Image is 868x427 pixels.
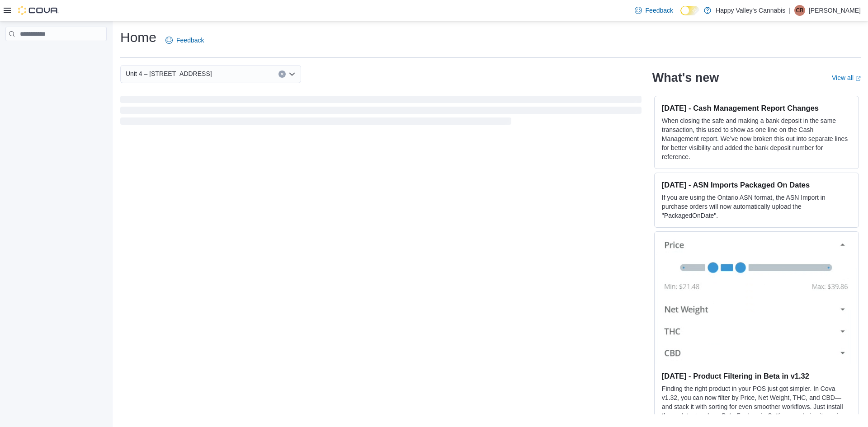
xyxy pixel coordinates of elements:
a: View allExternal link [832,74,861,81]
span: Unit 4 – [STREET_ADDRESS] [126,68,212,79]
input: Dark Mode [680,6,699,15]
h1: Home [120,28,156,47]
p: | [789,5,791,16]
span: Feedback [176,36,204,45]
p: Happy Valley's Cannabis [716,5,785,16]
svg: External link [855,76,861,81]
img: Cova [18,6,59,15]
p: When closing the safe and making a bank deposit in the same transaction, this used to show as one... [662,116,851,161]
button: Open list of options [288,70,296,78]
span: Feedback [646,6,673,15]
a: Feedback [162,31,208,49]
nav: Complex example [5,43,107,65]
h3: [DATE] - Cash Management Report Changes [662,103,851,113]
p: If you are using the Ontario ASN format, the ASN Import in purchase orders will now automatically... [662,193,851,220]
h3: [DATE] - Product Filtering in Beta in v1.32 [662,371,851,380]
em: Beta Features [721,412,761,419]
span: Loading [120,98,642,127]
a: Feedback [631,1,677,19]
button: Clear input [278,70,286,78]
div: Carmel B [794,5,805,16]
span: CB [796,5,804,16]
p: [PERSON_NAME] [809,5,861,16]
h2: What's new [652,70,719,85]
h3: [DATE] - ASN Imports Packaged On Dates [662,180,851,189]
